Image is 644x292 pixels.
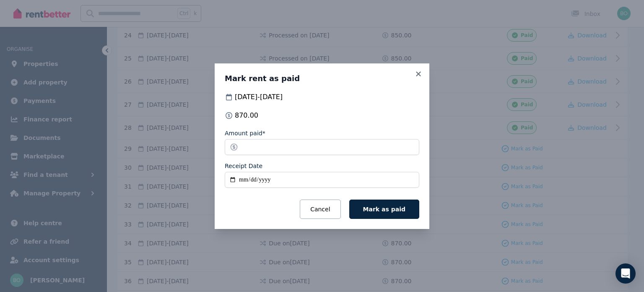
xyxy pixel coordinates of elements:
[349,200,419,219] button: Mark as paid
[225,129,265,137] label: Amount paid*
[235,92,283,102] span: [DATE] - [DATE]
[225,74,419,84] h3: Mark rent as paid
[225,162,262,170] label: Receipt Date
[235,110,258,121] span: 870.00
[615,263,636,284] div: Open Intercom Messenger
[363,206,405,213] span: Mark as paid
[300,200,340,219] button: Cancel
